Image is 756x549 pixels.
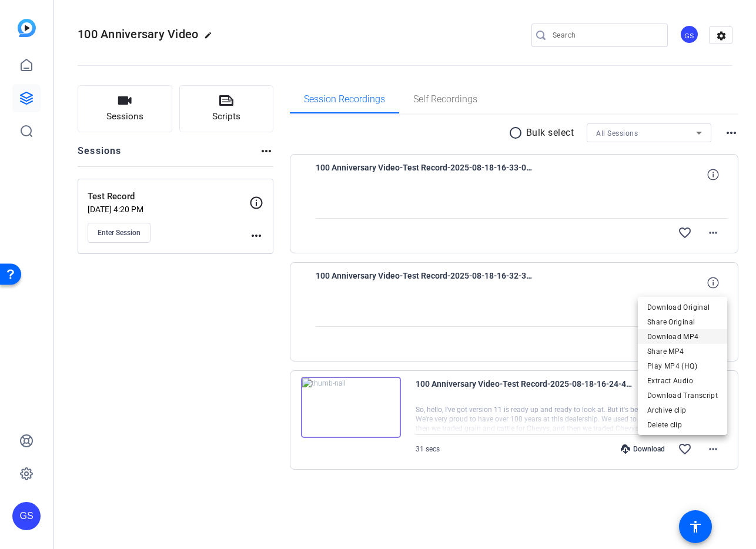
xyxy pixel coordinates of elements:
[647,403,718,417] span: Archive clip
[647,359,718,373] span: Play MP4 (HQ)
[647,374,718,388] span: Extract Audio
[647,418,718,432] span: Delete clip
[647,300,718,314] span: Download Original
[647,344,718,359] span: Share MP4
[647,330,718,344] span: Download MP4
[647,315,718,329] span: Share Original
[647,389,718,403] span: Download Transcript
